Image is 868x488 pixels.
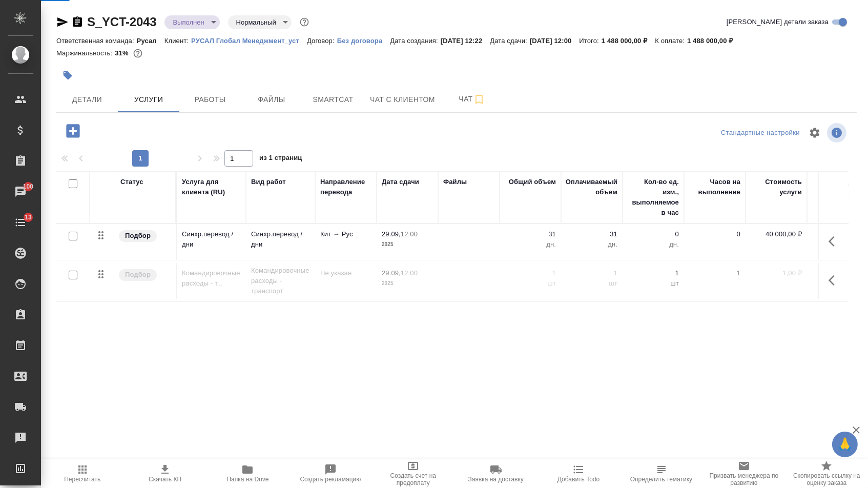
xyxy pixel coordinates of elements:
[17,181,40,192] span: 100
[566,278,617,289] p: шт
[247,93,296,106] span: Файлы
[836,434,854,455] span: 🙏
[566,177,617,197] div: Оплачиваемый объем
[468,476,523,483] span: Заявка на доставку
[320,268,371,278] p: Не указан
[630,476,692,483] span: Определить тематику
[137,37,164,45] p: Русал
[490,37,529,45] p: Дата сдачи:
[191,36,307,45] a: РУСАЛ Глобал Менеджмент_уст
[812,268,863,278] p: 0 %
[372,459,454,488] button: Создать счет на предоплату
[786,459,868,488] button: Скопировать ссылку на оценку заказа
[628,268,679,278] p: 1
[378,472,448,486] span: Создать счет на предоплату
[123,459,206,488] button: Скачать КП
[382,278,433,289] p: 2025
[56,16,69,28] button: Скопировать ссылку для ЯМессенджера
[182,268,241,289] p: Командировочные расходы - т...
[308,93,358,106] span: Smartcat
[751,268,802,278] p: 1,00 ₽
[602,37,655,45] p: 1 488 000,00 ₽
[812,177,863,197] div: Скидка / наценка
[149,476,181,483] span: Скачать КП
[56,64,79,87] button: Добавить тэг
[628,239,679,250] p: дн.
[337,37,390,45] p: Без договора
[251,229,310,250] p: Синхр.перевод /дни
[441,37,490,45] p: [DATE] 12:22
[505,239,556,250] p: дн.
[337,36,390,45] a: Без договора
[509,177,556,187] div: Общий объем
[125,231,151,241] p: Подбор
[56,49,115,57] p: Маржинальность:
[505,268,556,278] p: 1
[251,177,286,187] div: Вид работ
[191,37,307,45] p: РУСАЛ Глобал Менеджмент_уст
[382,177,419,187] div: Дата сдачи
[259,152,302,167] span: из 1 страниц
[170,18,207,27] button: Выполнен
[182,177,241,197] div: Услуга для клиента (RU)
[64,476,100,483] span: Пересчитать
[233,18,279,27] button: Нормальный
[251,266,310,296] p: Командировочные расходы - транспорт
[537,459,619,488] button: Добавить Todo
[812,229,863,239] p: 0 %
[505,278,556,289] p: шт
[684,263,746,299] td: 1
[702,459,785,488] button: Призвать менеджера по развитию
[751,177,802,197] div: Стоимость услуги
[822,268,847,293] button: Показать кнопки
[802,120,827,145] span: Настроить таблицу
[792,472,862,486] span: Скопировать ссылку на оценку заказа
[401,230,418,238] p: 12:00
[18,212,38,222] span: 13
[3,179,38,205] a: 100
[41,459,123,488] button: Пересчитать
[182,229,241,250] p: Синхр.перевод /дни
[628,229,679,239] p: 0
[628,177,679,218] div: Кол-во ед. изм., выполняемое в час
[620,459,702,488] button: Определить тематику
[709,472,779,486] span: Призвать менеджера по развитию
[56,37,137,45] p: Ответственная команда:
[390,37,440,45] p: Дата создания:
[115,49,131,57] p: 31%
[382,239,433,250] p: 2025
[307,37,337,45] p: Договор:
[3,210,38,235] a: 13
[443,177,467,187] div: Файлы
[370,93,435,106] span: Чат с клиентом
[473,93,485,106] svg: Подписаться
[382,230,401,238] p: 29.09,
[227,476,269,483] span: Папка на Drive
[185,93,235,106] span: Работы
[298,15,311,29] button: Доп статусы указывают на важность/срочность заказа
[827,123,849,143] span: Посмотреть информацию
[87,15,156,29] a: S_YCT-2043
[289,459,371,488] button: Создать рекламацию
[164,37,191,45] p: Клиент:
[131,47,144,60] button: 854507.00 RUB;
[164,15,219,29] div: Выполнен
[557,476,600,483] span: Добавить Todo
[566,268,617,278] p: 1
[454,459,537,488] button: Заявка на доставку
[530,37,580,45] p: [DATE] 12:00
[727,17,829,27] span: [PERSON_NAME] детали заказа
[566,229,617,239] p: 31
[822,229,847,254] button: Показать кнопки
[687,37,740,45] p: 1 488 000,00 ₽
[655,37,687,45] p: К оплате:
[206,459,289,488] button: Папка на Drive
[832,432,858,457] button: 🙏
[566,239,617,250] p: дн.
[120,177,143,187] div: Статус
[684,224,746,260] td: 0
[124,93,173,106] span: Услуги
[59,120,87,141] button: Добавить услугу
[751,229,802,239] p: 40 000,00 ₽
[228,15,292,29] div: Выполнен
